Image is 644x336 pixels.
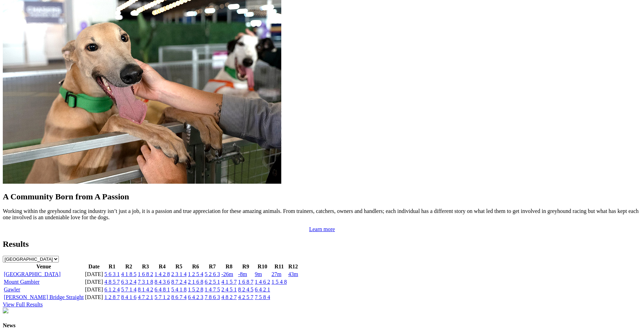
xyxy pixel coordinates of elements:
[155,287,170,292] a: 6 4 8 1
[288,263,298,270] th: R12
[288,271,298,277] a: 43m
[138,271,153,277] a: 1 6 8 2
[255,271,262,277] a: 9m
[121,271,136,277] a: 4 1 8 5
[171,271,187,277] a: 2 3 1 4
[155,294,170,300] a: 5 7 1 2
[3,208,641,221] p: Working within the greyhound racing industry isn’t just a job, it is a passion and true appreciat...
[171,263,187,270] th: R5
[85,278,103,285] td: [DATE]
[3,263,84,270] th: Venue
[221,279,237,285] a: 4 1 5 7
[205,287,220,292] a: 1 4 7 5
[255,279,270,285] a: 1 4 6 2
[4,271,61,277] a: [GEOGRAPHIC_DATA]
[4,294,84,300] a: [PERSON_NAME] Bridge Straight
[3,239,641,249] h2: Results
[238,287,253,292] a: 8 2 4 5
[121,263,137,270] th: R2
[85,271,103,278] td: [DATE]
[188,271,203,277] a: 1 2 5 4
[155,271,170,277] a: 1 4 2 8
[221,271,233,277] a: -26m
[85,294,103,301] td: [DATE]
[4,279,40,285] a: Mount Gambier
[205,294,220,300] a: 7 8 6 3
[171,279,187,285] a: 8 7 2 4
[138,279,153,285] a: 7 3 1 8
[3,308,8,313] img: chasers_homepage.jpg
[254,263,270,270] th: R10
[255,294,270,300] a: 7 5 8 4
[221,294,237,300] a: 4 8 2 7
[272,271,281,277] a: 27m
[238,263,254,270] th: R9
[138,263,154,270] th: R3
[3,192,641,201] h2: A Community Born from A Passion
[205,279,220,285] a: 6 2 5 1
[272,279,287,285] a: 1 5 4 8
[221,287,237,292] a: 2 4 5 1
[188,287,203,292] a: 1 5 2 8
[188,294,203,300] a: 6 4 2 3
[171,294,187,300] a: 8 6 7 4
[104,294,120,300] a: 1 2 8 7
[138,287,153,292] a: 8 1 4 2
[138,294,153,300] a: 4 7 2 1
[188,263,204,270] th: R6
[3,301,43,307] a: View Full Results
[121,294,136,300] a: 8 4 1 6
[85,263,103,270] th: Date
[104,287,120,292] a: 6 1 2 4
[155,279,170,285] a: 8 4 3 6
[104,279,120,285] a: 4 8 5 7
[204,263,220,270] th: R7
[188,279,203,285] a: 2 1 6 8
[238,294,253,300] a: 4 2 5 7
[238,279,253,285] a: 1 6 8 7
[104,263,120,270] th: R1
[104,271,120,277] a: 5 6 3 1
[238,271,247,277] a: -8m
[85,286,103,293] td: [DATE]
[121,287,136,292] a: 5 7 1 4
[171,287,187,292] a: 5 4 1 8
[255,287,270,292] a: 6 4 2 1
[4,287,20,292] a: Gawler
[3,322,641,329] h4: News
[121,279,136,285] a: 6 3 2 4
[271,263,287,270] th: R11
[205,271,220,277] a: 5 2 6 3
[154,263,170,270] th: R4
[221,263,237,270] th: R8
[309,226,335,232] a: Learn more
